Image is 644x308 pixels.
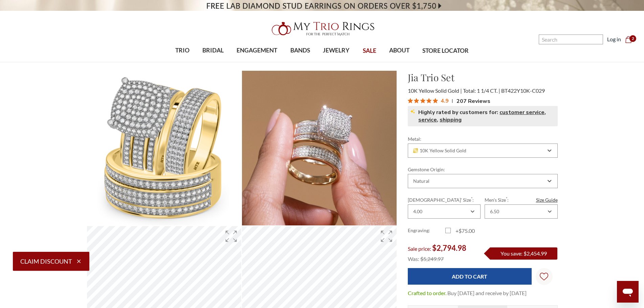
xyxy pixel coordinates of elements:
[408,96,490,106] button: Rated 4.9 out of 5 stars from 207 reviews. Jump to reviews.
[445,227,483,235] label: +$75.00
[316,40,356,62] a: JEWELRY
[408,144,558,158] div: Combobox
[432,243,466,252] span: $2,794.98
[625,35,636,43] a: Cart with 0 items
[268,18,376,40] img: My Trio Rings
[413,178,429,184] div: Natural
[408,256,419,262] span: Was:
[383,40,416,62] a: ABOUT
[408,196,481,203] label: [DEMOGRAPHIC_DATA]' Size :
[169,40,196,62] a: TRIO
[323,46,350,55] span: JEWELRY
[418,116,437,124] span: service
[420,256,444,262] span: $5,249.97
[408,289,446,297] dt: Crafted to order.
[290,46,310,55] span: BANDS
[457,96,490,106] span: 207 Reviews
[408,87,462,94] span: 10K Yellow Solid Gold
[242,71,397,225] img: Photo of Jia 1 1/4 ct tw. Diamond Cushion Cluster Trio Set 10K Yellow Gold [BT422Y-C029]
[202,46,224,55] span: BRIDAL
[545,109,546,116] span: ,
[607,35,621,43] a: Log in
[408,268,532,285] input: Add to Cart
[13,252,89,271] button: Claim Discount
[499,109,545,116] span: customer service
[408,70,558,85] h1: Jia Trio Set
[196,40,230,62] a: BRIDAL
[540,251,548,302] svg: Wish Lists
[363,46,376,55] span: SALE
[187,18,457,40] a: My Trio Rings
[617,281,639,303] iframe: Button to launch messaging window
[422,46,469,55] span: STORE LOCATOR
[485,204,557,219] div: Combobox
[408,227,445,235] label: Engraving:
[389,46,409,55] span: ABOUT
[87,71,242,225] img: Photo of Jia 1 1/4 ct tw. Diamond Cushion Cluster Trio Set 10K Yellow Gold [BT422Y-C029]
[416,40,475,62] a: STORE LOCATOR
[501,87,545,94] span: BT422Y10K-C029
[418,109,498,116] span: Highly rated by customers for:
[221,226,241,246] div: Enter fullscreen
[408,166,558,173] label: Gemstone Origin:
[284,40,316,62] a: BANDS
[230,40,284,62] a: ENGAGEMENT
[408,135,558,142] label: Metal:
[237,46,277,55] span: ENGAGEMENT
[447,289,527,297] dd: Buy [DATE] and receive by [DATE]
[536,196,558,203] a: Size Guide
[408,204,481,219] div: Combobox
[440,116,462,124] span: shipping
[501,250,547,257] span: You save: $2,454.99
[413,148,467,153] span: 10K Yellow Solid Gold
[536,268,553,285] a: Wish Lists
[356,40,382,62] a: SALE
[463,87,500,94] span: Total: 1 1/4 CT.
[408,245,431,252] span: Sale price:
[437,116,438,124] span: ,
[175,46,190,55] span: TRIO
[418,109,555,124] span: Highly rated by customers for:
[625,36,632,43] svg: cart.cart_preview
[408,174,558,188] div: Combobox
[441,96,449,105] span: 4.9
[629,35,636,42] span: 2
[376,226,397,246] div: Enter fullscreen
[413,209,422,214] div: 4.00
[490,209,499,214] div: 6.50
[539,35,603,44] input: Search and use arrows or TAB to navigate results
[485,196,557,203] label: Men's Size :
